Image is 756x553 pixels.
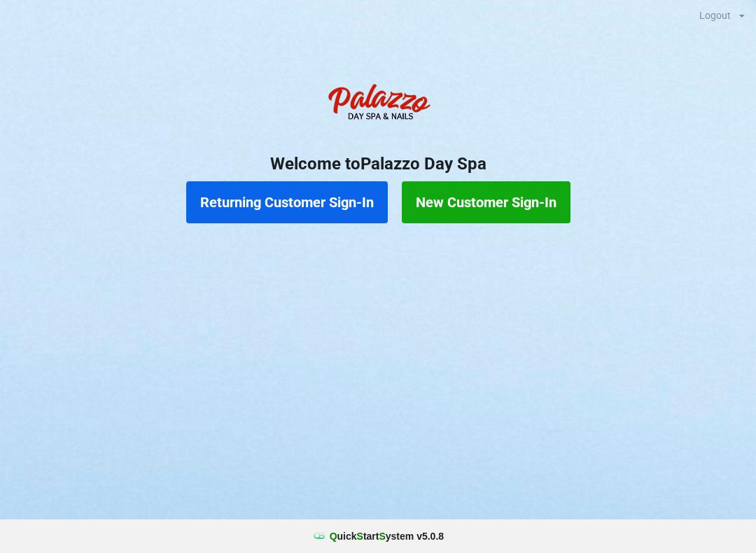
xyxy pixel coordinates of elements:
[186,181,388,223] button: Returning Customer Sign-In
[357,531,363,542] span: S
[379,531,385,542] span: S
[330,531,337,542] span: Q
[402,181,570,223] button: New Customer Sign-In
[312,529,326,543] img: favicon.ico
[330,529,444,543] b: uick tart ystem v 5.0.8
[699,10,731,20] div: Logout
[322,76,434,132] img: PalazzoDaySpaNails-Logo.png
